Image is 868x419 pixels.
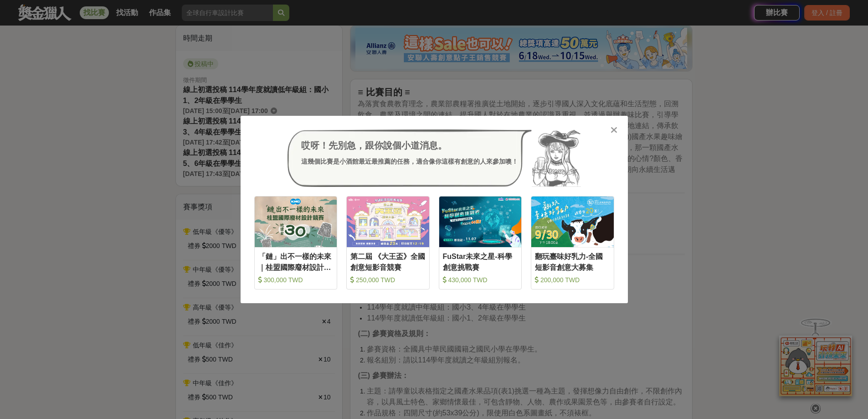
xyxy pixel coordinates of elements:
div: 430,000 TWD [443,275,518,285]
div: 翻玩臺味好乳力-全國短影音創意大募集 [535,251,610,272]
a: Cover Image第二屆 《大王盃》全國創意短影音競賽 250,000 TWD [346,196,430,290]
div: 第二屆 《大王盃》全國創意短影音競賽 [350,251,426,272]
div: 這幾個比賽是小酒館最近最推薦的任務，適合像你這樣有創意的人來參加噢！ [301,157,518,166]
img: Cover Image [255,197,337,247]
a: Cover ImageFuStar未來之星-科學創意挑戰賽 430,000 TWD [439,196,522,290]
a: Cover Image「鏈」出不一樣的未來｜桂盟國際廢材設計競賽 300,000 TWD [254,196,338,290]
img: Cover Image [439,197,522,247]
div: 300,000 TWD [258,275,334,285]
a: Cover Image翻玩臺味好乳力-全國短影音創意大募集 200,000 TWD [531,196,614,290]
img: Avatar [532,129,581,187]
div: 250,000 TWD [350,275,426,285]
img: Cover Image [347,197,429,247]
div: 「鏈」出不一樣的未來｜桂盟國際廢材設計競賽 [258,251,334,272]
div: 哎呀！先別急，跟你說個小道消息。 [301,139,518,152]
div: 200,000 TWD [535,275,610,285]
img: Cover Image [531,197,614,247]
div: FuStar未來之星-科學創意挑戰賽 [443,251,518,272]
